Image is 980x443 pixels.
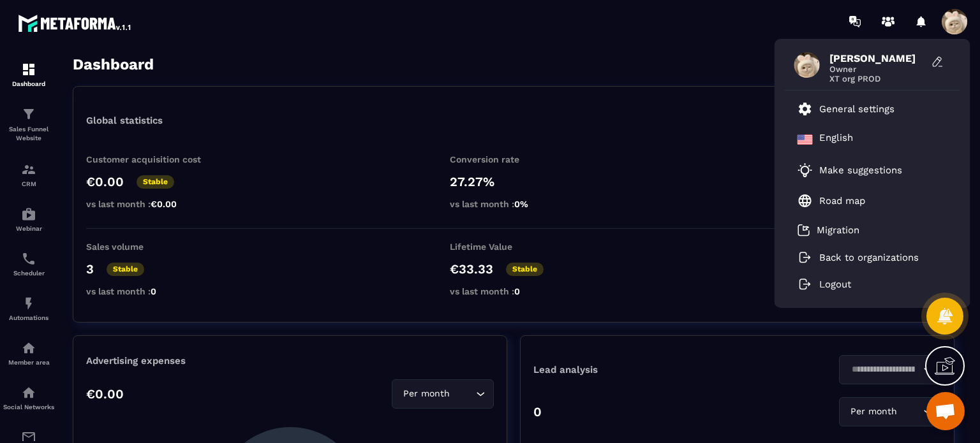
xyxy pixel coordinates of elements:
[21,385,36,400] img: social-network
[450,286,577,296] p: vs last month :
[819,252,919,263] p: Back to organizations
[86,174,124,189] p: €0.00
[798,224,859,236] a: Migration
[86,115,163,126] p: Global statistics
[18,11,133,34] img: logo
[450,199,577,209] p: vs last month :
[847,405,900,419] span: Per month
[3,359,54,366] p: Member area
[3,286,54,331] a: automationsautomationsAutomations
[450,154,577,164] p: Conversion rate
[798,101,895,117] a: General settings
[798,163,932,178] a: Make suggestions
[107,263,144,276] p: Stable
[798,193,865,208] a: Road map
[151,199,177,209] span: €0.00
[392,379,494,409] div: Search for option
[829,74,925,84] span: XT org PROD
[21,296,36,311] img: automations
[819,279,851,290] p: Logout
[86,261,94,277] p: 3
[817,224,859,236] p: Migration
[847,363,920,377] input: Search for option
[86,154,214,164] p: Customer acquisition cost
[3,197,54,242] a: automationsautomationsWebinar
[3,180,54,187] p: CRM
[3,270,54,277] p: Scheduler
[533,404,542,419] p: 0
[21,340,36,356] img: automations
[86,386,124,402] p: €0.00
[450,242,577,252] p: Lifetime Value
[3,97,54,152] a: formationformationSales Funnel Website
[839,355,941,384] div: Search for option
[3,52,54,97] a: formationformationDashboard
[3,242,54,286] a: schedulerschedulerScheduler
[926,392,965,430] div: Open chat
[533,364,738,375] p: Lead analysis
[3,403,54,410] p: Social Networks
[819,195,865,207] p: Road map
[21,207,36,222] img: automations
[400,387,452,401] span: Per month
[452,387,473,401] input: Search for option
[514,199,528,209] span: 0%
[86,286,214,296] p: vs last month :
[21,62,36,77] img: formation
[798,252,919,263] a: Back to organizations
[3,152,54,197] a: formationformationCRM
[3,125,54,143] p: Sales Funnel Website
[514,286,520,296] span: 0
[450,261,493,277] p: €33.33
[819,103,895,115] p: General settings
[900,405,920,419] input: Search for option
[137,175,174,189] p: Stable
[3,375,54,420] a: social-networksocial-networkSocial Networks
[450,174,577,189] p: 27.27%
[3,225,54,232] p: Webinar
[506,263,544,276] p: Stable
[86,242,214,252] p: Sales volume
[86,199,214,209] p: vs last month :
[3,314,54,321] p: Automations
[73,55,154,73] h3: Dashboard
[21,162,36,177] img: formation
[3,80,54,87] p: Dashboard
[819,164,902,176] p: Make suggestions
[829,64,925,74] span: Owner
[839,397,941,426] div: Search for option
[819,132,853,147] p: English
[86,355,494,367] p: Advertising expenses
[829,52,925,64] span: [PERSON_NAME]
[21,251,36,266] img: scheduler
[21,106,36,122] img: formation
[3,331,54,375] a: automationsautomationsMember area
[151,286,156,296] span: 0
